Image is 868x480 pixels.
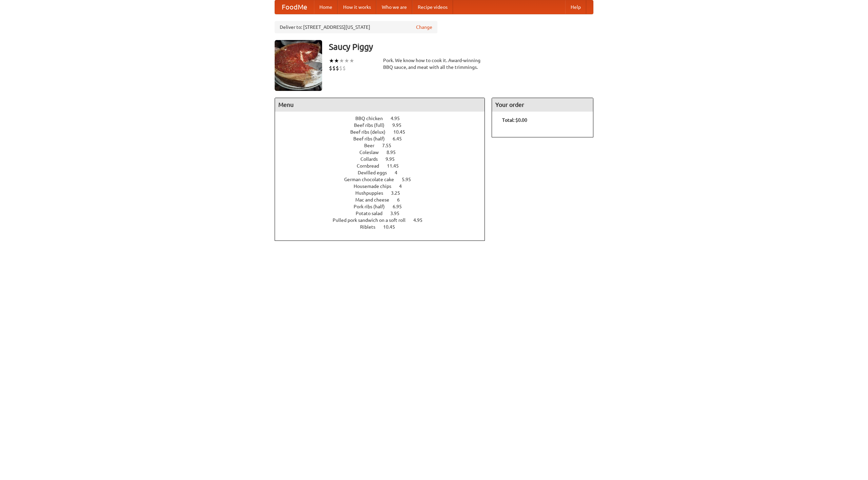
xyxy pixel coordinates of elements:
a: Beef ribs (half) 6.45 [353,136,414,141]
li: $ [336,64,339,72]
li: ★ [349,57,354,64]
li: $ [329,64,332,72]
li: $ [339,64,342,72]
a: Beef ribs (delux) 10.45 [350,129,418,135]
span: Pork ribs (half) [354,204,392,209]
a: FoodMe [275,0,314,14]
span: 4.95 [391,116,407,121]
span: Collards [360,156,384,162]
span: Beer [364,143,381,148]
span: 6.45 [393,136,409,141]
li: ★ [329,57,334,64]
span: Potato salad [356,211,389,216]
img: angular.jpg [275,40,322,91]
span: 9.95 [392,122,408,128]
li: $ [332,64,336,72]
li: ★ [339,57,344,64]
span: 9.95 [386,156,401,162]
span: 8.95 [387,150,402,155]
span: Devilled eggs [358,170,394,175]
span: Mac and cheese [355,197,396,203]
li: $ [342,64,346,72]
div: Deliver to: [STREET_ADDRESS][US_STATE] [275,21,437,33]
h4: Your order [492,98,593,112]
a: How it works [338,0,376,14]
span: BBQ chicken [355,116,390,121]
a: Devilled eggs 4 [358,170,410,175]
span: 7.55 [382,143,398,148]
span: 6.95 [393,204,409,209]
a: BBQ chicken 4.95 [355,116,412,121]
a: German chocolate cake 5.95 [344,177,423,182]
span: Riblets [360,224,382,230]
a: Collards 9.95 [360,156,407,162]
span: 10.45 [383,224,402,230]
h3: Saucy Piggy [329,40,593,54]
a: Beer 7.55 [364,143,404,148]
div: Pork. We know how to cook it. Award-winning BBQ sauce, and meat with all the trimmings. [383,57,485,71]
span: 11.45 [387,163,406,169]
span: Beef ribs (full) [354,122,391,128]
span: 6 [397,197,407,203]
a: Potato salad 3.95 [356,211,412,216]
a: Home [314,0,338,14]
span: 4.95 [413,217,429,223]
a: Who we are [376,0,412,14]
span: Cornbread [357,163,386,169]
a: Coleslaw 8.95 [359,150,408,155]
li: ★ [344,57,349,64]
span: Housemade chips [354,184,398,189]
a: Mac and cheese 6 [355,197,412,203]
span: Coleslaw [359,150,386,155]
a: Housemade chips 4 [354,184,414,189]
span: 10.45 [393,129,412,135]
span: 4 [395,170,404,175]
span: German chocolate cake [344,177,401,182]
a: Pork ribs (half) 6.95 [354,204,414,209]
h4: Menu [275,98,485,112]
span: 3.25 [391,190,407,196]
a: Recipe videos [412,0,453,14]
b: Total: $0.00 [502,117,527,123]
a: Pulled pork sandwich on a soft roll 4.95 [333,217,435,223]
span: Hushpuppies [355,190,390,196]
a: Beef ribs (full) 9.95 [354,122,414,128]
span: 5.95 [402,177,418,182]
span: Beef ribs (half) [353,136,392,141]
span: 4 [399,184,409,189]
a: Help [565,0,586,14]
li: ★ [334,57,339,64]
a: Cornbread 11.45 [357,163,411,169]
span: 3.95 [390,211,406,216]
a: Change [416,24,432,31]
a: Hushpuppies 3.25 [355,190,413,196]
span: Beef ribs (delux) [350,129,392,135]
span: Pulled pork sandwich on a soft roll [333,217,412,223]
a: Riblets 10.45 [360,224,408,230]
